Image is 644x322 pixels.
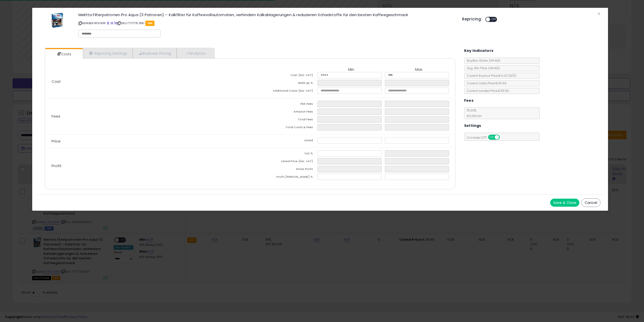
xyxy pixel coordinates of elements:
span: Current Listed Price: €39.99 [464,81,506,85]
span: ON [489,135,495,139]
a: Business Pricing [133,48,177,58]
td: Listed [250,137,317,145]
span: BuyBox Share 24h: N/A [464,58,500,63]
td: Total Fees [250,116,317,124]
h5: Repricing: [462,17,482,21]
td: Cost (Exc. VAT) [250,72,317,80]
img: 51V+FfpYDPL._SL60_.jpg [50,13,65,28]
span: 15.00 % [464,108,482,118]
h5: Fees [464,97,474,104]
span: €0.30 min [464,114,482,118]
td: FBA Fees [250,101,317,109]
td: Vat % [250,150,317,158]
a: Costs [45,49,82,59]
td: Additional Costs (Exc. VAT) [250,88,317,95]
td: Gross Profit [250,166,317,174]
p: Fees [48,114,250,118]
span: FBA [145,21,155,26]
span: OFF [499,135,507,139]
td: Total Costs & Fees [250,124,317,132]
span: OFF [490,17,498,22]
p: ASIN: B0F9FSY8PF | SKU: 77777757881 [78,19,455,27]
p: Profit [48,164,250,168]
td: Listed Price (Exc. VAT) [250,158,317,166]
span: Consider CPT: [464,135,506,140]
a: BuyBox page [107,21,109,25]
h5: Settings [464,123,481,129]
span: ( N/A ) [508,74,516,78]
span: × [597,10,600,17]
a: Analytics [177,48,214,58]
th: Min [317,67,385,72]
span: Current Landed Price: €39.99 [464,89,509,93]
td: Amazon Fees [250,109,317,116]
a: All offer listings [110,21,113,25]
button: Save & Close [550,199,579,207]
button: Cancel [581,198,600,207]
td: Profit [PERSON_NAME] % [250,174,317,182]
span: Avg. Win Price 24h: N/A [464,66,500,70]
span: €0.00 [499,74,516,78]
p: Price [48,139,250,143]
th: Max [385,67,452,72]
a: Your listing only [114,21,117,25]
h5: Key Indicators [464,48,494,54]
h3: Melitta Filterpatronen Pro Aqua (3 Patronen) – Kalkfilter für Kaffeevollautomaten, verhindern Kal... [78,13,455,17]
span: Current Buybox Price: [464,74,516,78]
a: Repricing Settings [83,48,133,58]
td: Mark up % [250,80,317,88]
p: Cost [48,80,250,84]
